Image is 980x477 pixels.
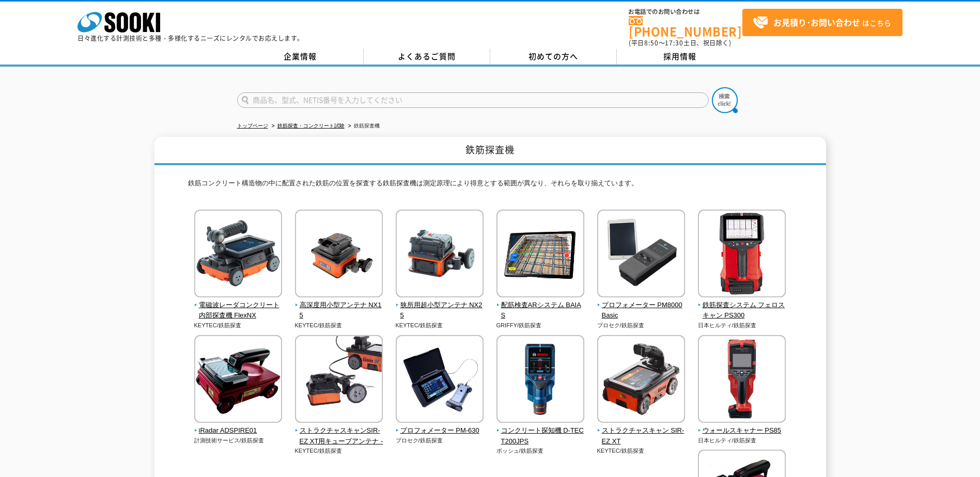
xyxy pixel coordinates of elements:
a: よくあるご質問 [364,49,490,65]
a: 初めての方へ [490,49,617,65]
img: ウォールスキャナー PS85 [698,335,786,425]
a: 企業情報 [237,49,364,65]
a: ストラクチャスキャン SIR-EZ XT [597,416,686,447]
span: はこちら [753,15,891,30]
img: btn_search.png [712,87,738,113]
p: 日本ヒルティ/鉄筋探査 [698,321,786,330]
span: お電話でのお問い合わせは [629,9,742,15]
a: 狭所用超小型アンテナ NX25 [396,290,484,321]
img: コンクリート探知機 D-TECT200JPS [496,335,584,425]
a: トップページ [237,123,268,129]
a: 電磁波レーダコンクリート内部探査機 FlexNX [194,290,283,321]
img: 電磁波レーダコンクリート内部探査機 FlexNX [194,210,282,300]
span: ストラクチャスキャン SIR-EZ XT [597,425,686,447]
p: 日々進化する計測技術と多種・多様化するニーズにレンタルでお応えします。 [77,35,304,41]
a: コンクリート探知機 D-TECT200JPS [496,416,585,447]
span: iRadar ADSPIRE01 [194,425,283,436]
a: 鉄筋探査システム フェロスキャン PS300 [698,290,786,321]
img: 鉄筋探査システム フェロスキャン PS300 [698,210,786,300]
p: プロセク/鉄筋探査 [396,436,484,445]
span: 配筋検査ARシステム BAIAS [496,300,585,322]
a: 鉄筋探査・コンクリート試験 [277,123,345,129]
p: GRIFFY/鉄筋探査 [496,321,585,330]
span: 鉄筋探査システム フェロスキャン PS300 [698,300,786,322]
img: 高深度用小型アンテナ NX15 [295,210,383,300]
input: 商品名、型式、NETIS番号を入力してください [237,92,709,108]
p: プロセク/鉄筋探査 [597,321,686,330]
img: 配筋検査ARシステム BAIAS [496,210,584,300]
span: コンクリート探知機 D-TECT200JPS [496,425,585,447]
p: KEYTEC/鉄筋探査 [396,321,484,330]
img: ストラクチャスキャン SIR-EZ XT [597,335,685,425]
a: 高深度用小型アンテナ NX15 [295,290,383,321]
span: 高深度用小型アンテナ NX15 [295,300,383,322]
p: KEYTEC/鉄筋探査 [295,321,383,330]
span: 8:50 [644,38,659,47]
a: iRadar ADSPIRE01 [194,416,283,436]
p: 鉄筋コンクリート構造物の中に配置された鉄筋の位置を探査する鉄筋探査機は測定原理により得意とする範囲が異なり、それらを取り揃えています。 [188,178,792,194]
span: (平日 ～ 土日、祝日除く) [629,38,731,47]
a: ストラクチャスキャンSIR-EZ XT用キューブアンテナ - [295,416,383,447]
img: ストラクチャスキャンSIR-EZ XT用キューブアンテナ - [295,335,383,425]
span: プロフォメーター PM8000Basic [597,300,686,322]
a: プロフォメーター PM-630 [396,416,484,436]
p: KEYTEC/鉄筋探査 [295,447,383,455]
a: プロフォメーター PM8000Basic [597,290,686,321]
span: ストラクチャスキャンSIR-EZ XT用キューブアンテナ - [295,425,383,447]
a: お見積り･お問い合わせはこちら [742,9,903,36]
a: 採用情報 [617,49,743,65]
p: KEYTEC/鉄筋探査 [597,447,686,455]
img: プロフォメーター PM-630 [396,335,484,425]
span: 17:30 [665,38,683,47]
p: 日本ヒルティ/鉄筋探査 [698,436,786,445]
a: ウォールスキャナー PS85 [698,416,786,436]
h1: 鉄筋探査機 [154,137,826,165]
li: 鉄筋探査機 [346,121,380,132]
span: 狭所用超小型アンテナ NX25 [396,300,484,322]
p: ボッシュ/鉄筋探査 [496,447,585,455]
img: iRadar ADSPIRE01 [194,335,282,425]
img: 狭所用超小型アンテナ NX25 [396,210,484,300]
a: [PHONE_NUMBER] [629,16,742,37]
span: 電磁波レーダコンクリート内部探査機 FlexNX [194,300,283,322]
strong: お見積り･お問い合わせ [773,16,860,28]
span: ウォールスキャナー PS85 [698,425,786,436]
p: 計測技術サービス/鉄筋探査 [194,436,283,445]
a: 配筋検査ARシステム BAIAS [496,290,585,321]
img: プロフォメーター PM8000Basic [597,210,685,300]
p: KEYTEC/鉄筋探査 [194,321,283,330]
span: プロフォメーター PM-630 [396,425,484,436]
span: 初めての方へ [528,51,578,62]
